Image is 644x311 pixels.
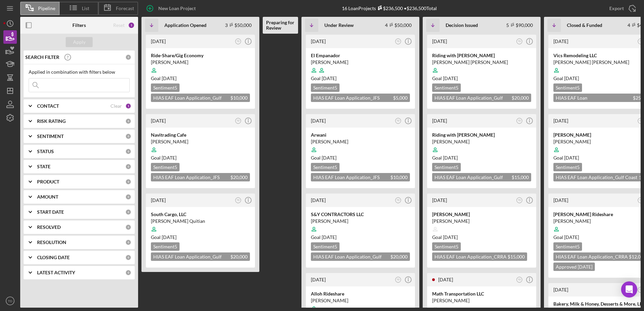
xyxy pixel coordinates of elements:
[311,59,410,66] div: [PERSON_NAME]
[37,240,66,245] b: RESOLUTION
[37,224,61,230] b: RESOLVED
[225,22,252,28] div: 3 $50,000
[564,75,579,81] time: 10/18/2025
[311,94,410,102] div: HIAS EAF Loan Application_JFS Washtenaw County
[393,95,408,101] span: $5,000
[342,5,437,11] div: 16 Loan Projects • $236,500 Total
[151,234,176,240] span: Goal
[322,234,336,240] time: 10/12/2025
[125,164,131,170] div: 0
[73,37,86,47] div: Apply
[151,75,176,81] span: Goal
[66,37,93,47] button: Apply
[426,34,537,110] a: [DATE]TDRiding with [PERSON_NAME][PERSON_NAME] [PERSON_NAME]Goal [DATE]Sentiment5HIAS EAF Loan Ap...
[432,59,531,66] div: [PERSON_NAME] [PERSON_NAME]
[567,23,602,28] b: Closed & Funded
[311,173,410,181] div: HIAS EAF Loan Application_JFS Washtenaw County
[151,52,250,59] div: Ride-Share/Gig Economy
[432,83,461,92] div: Sentiment 5
[72,23,86,28] b: Filters
[432,138,531,145] div: [PERSON_NAME]
[432,197,447,203] time: 2025-08-13 16:56
[394,196,403,205] button: TD
[37,209,64,215] b: START DATE
[311,290,410,297] div: Alloh Rideshare
[37,149,54,154] b: STATUS
[311,38,326,44] time: 2025-09-19 18:48
[29,69,130,75] div: Applied in combination with filters below
[125,133,131,139] div: 0
[553,234,579,240] span: Goal
[603,2,641,15] button: Export
[311,277,326,282] time: 2025-07-07 18:20
[515,275,524,284] button: TD
[37,164,51,169] b: STATE
[125,224,131,230] div: 0
[151,218,250,224] div: [PERSON_NAME] Quitian
[390,254,408,260] span: $20,000
[237,119,240,122] text: TD
[432,218,531,224] div: [PERSON_NAME]
[151,163,180,171] div: Sentiment 5
[553,75,579,81] span: Goal
[443,75,458,81] time: 11/02/2025
[116,6,134,11] span: Forecast
[515,196,524,205] button: TD
[553,38,568,44] time: 2025-08-19 18:06
[432,234,458,240] span: Goal
[305,193,416,269] a: [DATE]TDS&Y CONTRACTORS LLC[PERSON_NAME]Goal [DATE]Sentiment5HIAS EAF Loan Application_Gulf Coast...
[432,155,458,161] span: Goal
[639,40,642,42] text: TD
[162,155,176,161] time: 11/10/2025
[311,242,340,251] div: Sentiment 5
[518,119,521,122] text: TD
[82,6,89,11] span: List
[37,134,64,139] b: SENTIMENT
[432,211,531,218] div: [PERSON_NAME]
[553,263,595,271] div: Approved [DATE]
[125,239,131,245] div: 0
[151,118,166,124] time: 2025-09-11 18:54
[508,254,525,260] span: $15,000
[311,163,340,171] div: Sentiment 5
[311,155,336,161] span: Goal
[426,113,537,189] a: [DATE]TDRiding with [PERSON_NAME][PERSON_NAME]Goal [DATE]Sentiment5HIAS EAF Loan Application_Gulf...
[564,234,579,240] time: 10/14/2025
[125,254,131,261] div: 0
[564,155,579,161] time: 10/13/2025
[506,22,533,28] div: 5 $90,000
[432,75,458,81] span: Goal
[311,118,326,124] time: 2025-09-16 15:21
[234,37,243,46] button: TD
[230,95,248,101] span: $10,000
[230,254,248,260] span: $20,000
[125,118,131,124] div: 0
[125,270,131,276] div: 0
[125,148,131,154] div: 0
[639,199,642,201] text: TD
[125,54,131,60] div: 0
[518,199,521,201] text: TD
[230,174,248,180] span: $20,000
[311,197,326,203] time: 2025-08-13 17:16
[322,155,336,161] time: 11/15/2025
[305,34,416,110] a: [DATE]TDEl Empanador[PERSON_NAME]Goal [DATE]Sentiment5HIAS EAF Loan Application_JFS Washtenaw Cou...
[37,103,59,109] b: CONTACT
[113,23,125,28] div: Reset
[128,22,135,29] div: 1
[553,83,582,92] div: Sentiment 5
[266,20,295,31] b: Preparing for Review
[512,95,529,101] span: $20,000
[443,234,458,240] time: 10/12/2025
[432,132,531,138] div: Riding with [PERSON_NAME]
[145,193,256,269] a: [DATE]TDSouth Cargo, LLC[PERSON_NAME] QuitianGoal [DATE]Sentiment5HIAS EAF Loan Application_Gulf ...
[3,294,17,308] button: TD
[376,5,403,11] div: $236,500
[432,173,531,181] div: HIAS EAF Loan Application_Gulf Coast JFCS
[311,218,410,224] div: [PERSON_NAME]
[432,297,531,304] div: [PERSON_NAME]
[397,278,400,281] text: TD
[397,40,400,42] text: TD
[518,278,521,281] text: TD
[125,179,131,185] div: 0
